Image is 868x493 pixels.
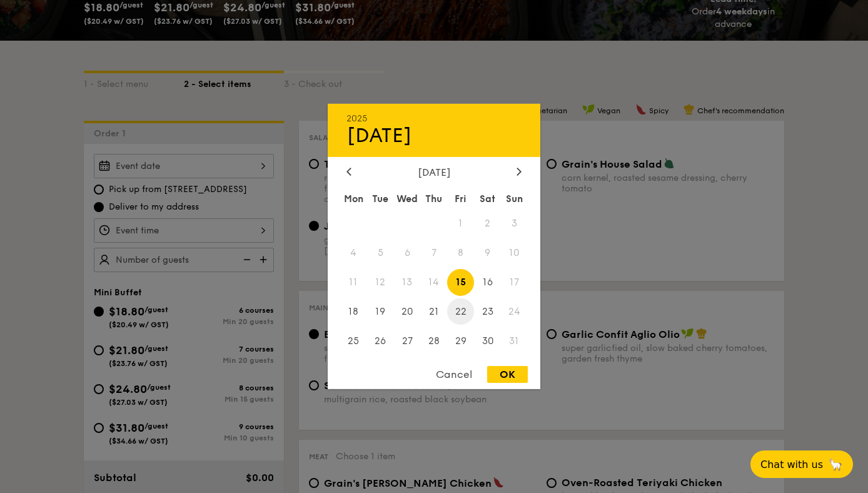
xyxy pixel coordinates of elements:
[474,269,501,296] span: 16
[340,240,367,267] span: 4
[394,269,421,296] span: 13
[760,459,823,470] span: Chat with us
[421,188,448,210] div: Thu
[474,298,501,325] span: 23
[340,327,367,354] span: 25
[367,269,394,296] span: 12
[447,210,474,237] span: 1
[501,298,528,325] span: 24
[421,269,448,296] span: 14
[501,240,528,267] span: 10
[474,210,501,237] span: 2
[346,124,522,148] div: [DATE]
[447,188,474,210] div: Fri
[340,269,367,296] span: 11
[394,298,421,325] span: 20
[750,450,853,478] button: Chat with us🦙
[421,298,448,325] span: 21
[828,457,843,472] span: 🦙
[487,366,528,383] div: OK
[346,166,522,178] div: [DATE]
[394,188,421,210] div: Wed
[340,188,367,210] div: Mon
[501,188,528,210] div: Sun
[447,298,474,325] span: 22
[423,366,485,383] div: Cancel
[394,327,421,354] span: 27
[367,327,394,354] span: 26
[447,269,474,296] span: 15
[421,240,448,267] span: 7
[501,210,528,237] span: 3
[447,327,474,354] span: 29
[421,327,448,354] span: 28
[501,269,528,296] span: 17
[474,327,501,354] span: 30
[447,240,474,267] span: 8
[501,327,528,354] span: 31
[367,298,394,325] span: 19
[340,298,367,325] span: 18
[394,240,421,267] span: 6
[367,240,394,267] span: 5
[474,240,501,267] span: 9
[346,113,522,124] div: 2025
[474,188,501,210] div: Sat
[367,188,394,210] div: Tue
